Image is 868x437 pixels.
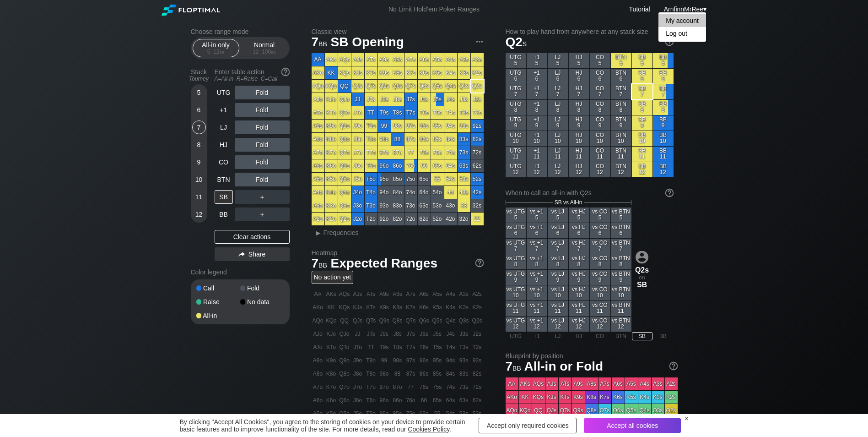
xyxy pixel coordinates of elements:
[569,162,589,177] div: HJ 12
[590,131,610,146] div: CO 10
[351,53,364,66] div: AJs
[192,208,206,221] div: 12
[458,93,470,106] div: J3s
[365,199,377,212] div: T3o
[378,120,391,132] div: 99
[506,84,526,99] div: UTG 7
[192,173,206,186] div: 10
[215,86,233,99] div: UTG
[527,208,547,223] div: vs +1 5
[479,418,577,433] div: Accept only required cookies
[365,106,377,119] div: TT
[404,106,417,119] div: T7s
[243,39,286,57] div: Normal
[506,28,674,35] h2: How to play hand from anywhere at any stack size
[418,53,431,66] div: A6s
[611,100,631,115] div: BTN 8
[351,66,364,79] div: KJs
[325,173,338,186] div: K5o
[312,133,324,146] div: A8o
[192,190,206,204] div: 11
[611,84,631,99] div: BTN 7
[215,76,290,82] div: A=All-in R=Raise C=Call
[527,84,547,99] div: +1 7
[548,84,568,99] div: LJ 7
[569,115,589,131] div: HJ 9
[471,106,484,119] div: T2s
[404,173,417,186] div: 75o
[192,103,206,117] div: 6
[418,173,431,186] div: 65o
[506,131,526,146] div: UTG 10
[391,186,404,199] div: 84o
[611,69,631,84] div: BTN 6
[632,131,652,146] div: SB 10
[391,199,404,212] div: 83o
[658,27,706,40] div: Log out
[662,4,708,14] div: ▾
[312,80,324,93] div: AQo
[325,159,338,172] div: K6o
[192,138,206,152] div: 8
[431,199,444,212] div: 53o
[653,147,674,162] div: BB 11
[444,66,457,79] div: K4s
[431,80,444,93] div: Q5s
[215,208,233,221] div: BB
[325,53,338,66] div: AKs
[312,159,324,172] div: A6o
[569,208,589,223] div: vs HJ 5
[471,53,484,66] div: A2s
[458,133,470,146] div: 83s
[351,133,364,146] div: J8o
[458,146,470,159] div: 73s
[235,155,290,169] div: Fold
[215,103,233,117] div: +1
[611,115,631,131] div: BTN 9
[506,189,674,197] div: When to call an all-in with Q2s
[506,53,526,68] div: UTG 5
[351,146,364,159] div: J7o
[632,115,652,131] div: SB 9
[312,66,324,79] div: AKo
[325,120,338,132] div: K9o
[312,93,324,106] div: AJo
[569,53,589,68] div: HJ 5
[215,65,290,86] div: Enter table action
[611,53,631,68] div: BTN 5
[325,146,338,159] div: K7o
[192,120,206,134] div: 7
[471,199,484,212] div: 32s
[418,80,431,93] div: Q6s
[458,199,470,212] div: 33
[338,159,351,172] div: Q6o
[404,186,417,199] div: 74o
[569,147,589,162] div: HJ 11
[506,162,526,177] div: UTG 12
[215,120,233,134] div: LJ
[338,173,351,186] div: Q5o
[444,199,457,212] div: 43o
[325,186,338,199] div: K4o
[506,35,527,49] span: Q2
[325,199,338,212] div: K3o
[653,162,674,177] div: BB 12
[197,49,235,55] div: 5 – 12
[215,173,233,186] div: BTN
[548,69,568,84] div: LJ 6
[312,213,324,225] div: A2o
[365,53,377,66] div: ATs
[351,186,364,199] div: J4o
[444,53,457,66] div: A4s
[351,213,364,225] div: J2o
[312,186,324,199] div: A4o
[471,80,484,93] div: Q2s
[527,100,547,115] div: +1 8
[338,199,351,212] div: Q3o
[527,162,547,177] div: +1 12
[325,213,338,225] div: K2o
[365,93,377,106] div: JTs
[506,100,526,115] div: UTG 8
[351,80,364,93] div: QJs
[418,133,431,146] div: 86s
